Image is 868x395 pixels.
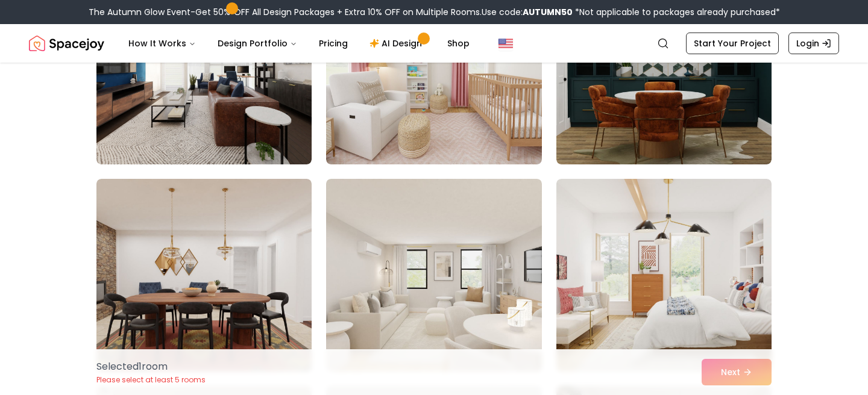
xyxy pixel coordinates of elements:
[96,375,206,385] p: Please select at least 5 rooms
[498,36,513,51] img: United States
[482,6,573,18] span: Use code:
[29,24,839,63] nav: Global
[89,6,780,18] div: The Autumn Glow Event-Get 50% OFF All Design Packages + Extra 10% OFF on Multiple Rooms.
[29,31,104,55] a: Spacejoy
[119,31,479,55] nav: Main
[96,179,312,372] img: Room room-28
[119,31,206,55] button: How It Works
[208,31,307,55] button: Design Portfolio
[309,31,357,55] a: Pricing
[573,6,780,18] span: *Not applicable to packages already purchased*
[788,33,839,54] a: Login
[96,359,206,374] p: Selected 1 room
[360,31,435,55] a: AI Design
[523,6,573,18] b: AUTUMN50
[326,179,541,372] img: Room room-29
[556,179,772,372] img: Room room-30
[686,33,779,54] a: Start Your Project
[438,31,479,55] a: Shop
[29,31,104,55] img: Spacejoy Logo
